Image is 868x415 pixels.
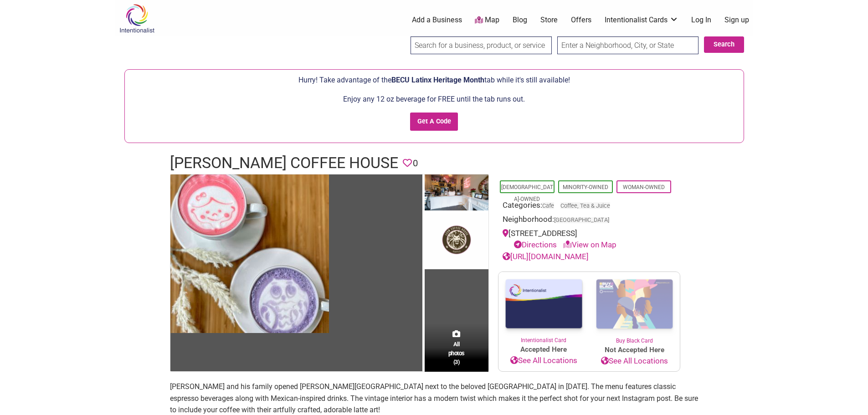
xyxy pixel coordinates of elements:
div: Categories: [503,200,676,214]
a: See All Locations [498,355,589,367]
span: 0 [413,156,418,170]
h1: [PERSON_NAME] Coffee House [170,152,398,174]
a: Blog [513,15,527,25]
span: Not Accepted Here [589,345,680,355]
p: Enjoy any 12 oz beverage for FREE until the tab runs out. [129,93,739,105]
img: Intentionalist Card [498,272,589,336]
a: View on Map [563,240,616,249]
div: Neighborhood: [503,214,676,228]
a: Intentionalist Card [498,272,589,344]
img: Intentionalist [115,4,159,33]
a: Map [475,15,499,26]
a: Minority-Owned [563,184,608,190]
a: Directions [514,240,557,249]
button: Search [704,36,744,53]
span: BECU Latinx Heritage Month [391,76,484,84]
a: Offers [571,15,591,25]
input: Get A Code [410,113,458,131]
a: See All Locations [589,355,680,367]
a: Add a Business [412,15,462,25]
a: Buy Black Card [589,272,680,345]
a: Log In [691,15,711,25]
span: [GEOGRAPHIC_DATA] [554,217,609,223]
p: Hurry! Take advantage of the tab while it's still available! [129,74,739,86]
a: Sign up [724,15,749,25]
input: Search for a business, product, or service [411,36,552,54]
span: All photos (3) [448,340,465,366]
input: Enter a Neighborhood, City, or State [557,36,699,54]
a: Intentionalist Cards [605,15,678,25]
div: [STREET_ADDRESS] [503,228,676,251]
a: Woman-Owned [623,184,665,190]
a: [URL][DOMAIN_NAME] [503,252,589,261]
span: Accepted Here [498,344,589,355]
a: Cafe [542,202,554,209]
a: [DEMOGRAPHIC_DATA]-Owned [501,184,553,202]
a: Store [540,15,558,25]
a: Coffee, Tea & Juice [560,202,610,209]
img: Buy Black Card [589,272,680,337]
